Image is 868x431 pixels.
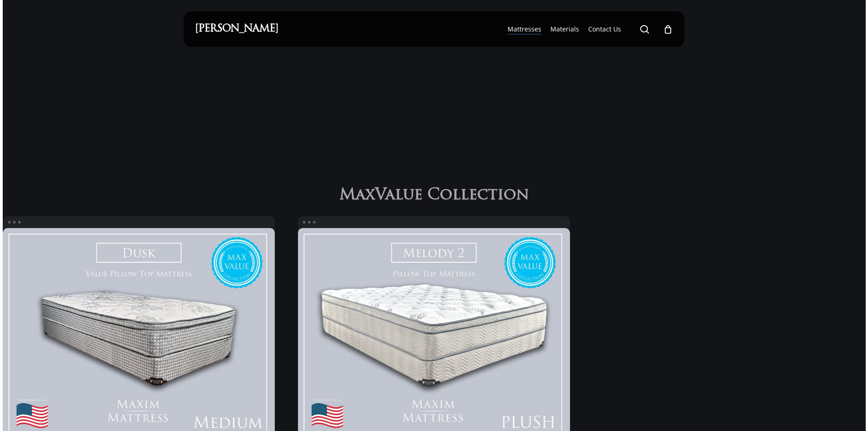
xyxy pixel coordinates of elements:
span: Materials [550,25,579,33]
span: Mattresses [508,25,541,33]
a: [PERSON_NAME] [195,24,278,34]
a: Cart [663,24,673,34]
a: Materials [550,25,579,34]
span: Collection [427,186,529,205]
a: Mattresses [508,25,541,34]
h2: MaxValue Collection [335,185,533,205]
span: MaxValue [339,186,422,205]
span: Contact Us [588,25,621,33]
a: Contact Us [588,25,621,34]
nav: Main Menu [503,11,673,47]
